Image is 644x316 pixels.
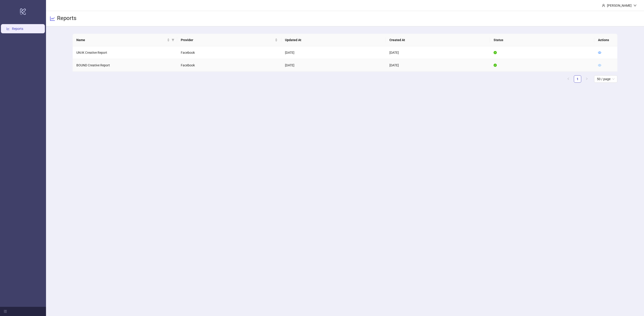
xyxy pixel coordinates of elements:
span: filter [172,39,174,41]
span: left [567,77,570,80]
button: right [583,75,590,83]
th: Provider [177,34,282,46]
td: [DATE] [281,46,386,59]
span: filter [171,37,175,43]
th: Actions [594,34,617,46]
li: Next Page [583,75,590,83]
a: Reports [12,27,23,31]
div: Page Size [594,75,617,83]
li: 1 [574,75,581,83]
div: [PERSON_NAME] [605,3,633,8]
h3: Reports [57,15,76,23]
td: [DATE] [386,46,490,59]
td: [DATE] [281,59,386,72]
a: 1 [574,76,581,82]
a: eye [598,51,601,54]
span: right [585,77,588,80]
span: 50 / page [597,76,615,82]
td: [DATE] [386,59,490,72]
span: check-circle [494,51,497,54]
th: Updated At [281,34,386,46]
li: Previous Page [565,75,572,83]
a: eye [598,63,601,67]
span: menu-fold [4,310,7,313]
span: check-circle [494,64,497,67]
th: Created At [386,34,490,46]
th: Status [490,34,594,46]
td: UN:IK Creative Report [73,46,177,59]
span: Name [76,37,166,42]
td: Facebook [177,59,282,72]
span: down [633,4,637,7]
button: left [565,75,572,83]
td: Facebook [177,46,282,59]
td: BOUND Creative Report [73,59,177,72]
span: line-chart [50,16,55,21]
span: eye [598,64,601,67]
span: user [602,4,605,7]
th: Name [73,34,177,46]
span: Provider [181,37,274,42]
